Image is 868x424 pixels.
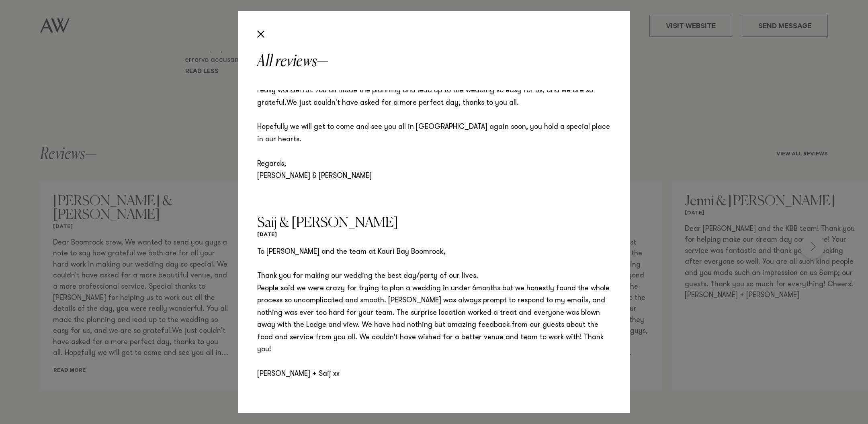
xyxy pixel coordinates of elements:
h2: All reviews [257,54,611,70]
button: Close [254,27,268,41]
h3: Saij & [PERSON_NAME] [257,216,611,230]
p: To [PERSON_NAME] and the team at Kauri Bay Boomrock, Thank you for making our wedding the best da... [257,246,611,380]
h6: [DATE] [257,232,611,239]
p: Dear Boomrock crew, We wanted to send you guys a note to say how grateful we both are for all you... [257,24,611,182]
